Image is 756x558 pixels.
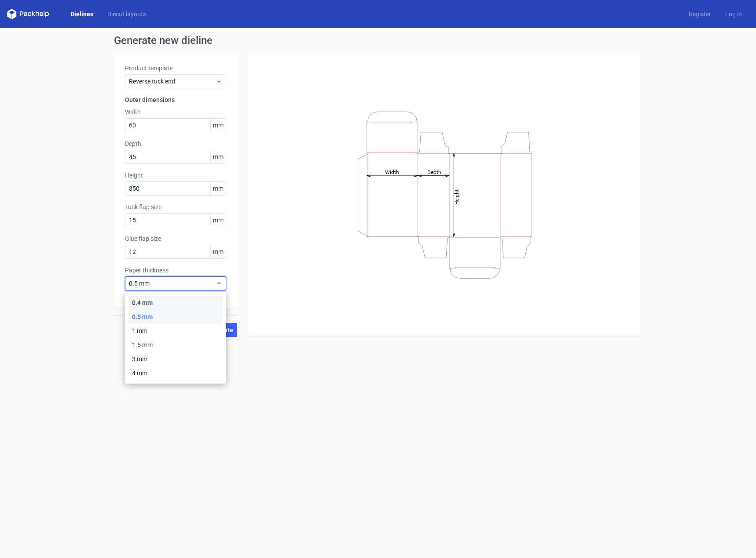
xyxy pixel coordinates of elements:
[128,324,223,338] div: 1 mm
[125,203,226,211] label: Tuck flap size
[128,352,223,366] div: 3 mm
[125,108,226,116] label: Width
[125,95,226,104] h3: Outer dimensions
[210,214,226,227] span: mm
[125,139,226,148] label: Depth
[427,169,441,175] tspan: Depth
[210,182,226,195] span: mm
[128,310,223,324] div: 0.5 mm
[128,296,223,310] div: 0.4 mm
[125,266,226,275] label: Paper thickness
[129,279,216,288] span: 0.5 mm
[125,171,226,180] label: Height
[128,366,223,380] div: 4 mm
[385,169,399,175] tspan: Width
[128,338,223,352] div: 1.5 mm
[210,245,226,258] span: mm
[125,234,226,243] label: Glue flap size
[125,64,226,72] label: Product template
[129,77,216,86] span: Reverse tuck end
[682,10,718,18] a: Register
[100,10,153,18] a: Diecut layouts
[63,10,100,18] a: Dielines
[454,189,460,204] tspan: Height
[210,150,226,163] span: mm
[718,10,749,18] a: Log in
[210,119,226,132] span: mm
[114,35,642,46] h1: Generate new dieline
